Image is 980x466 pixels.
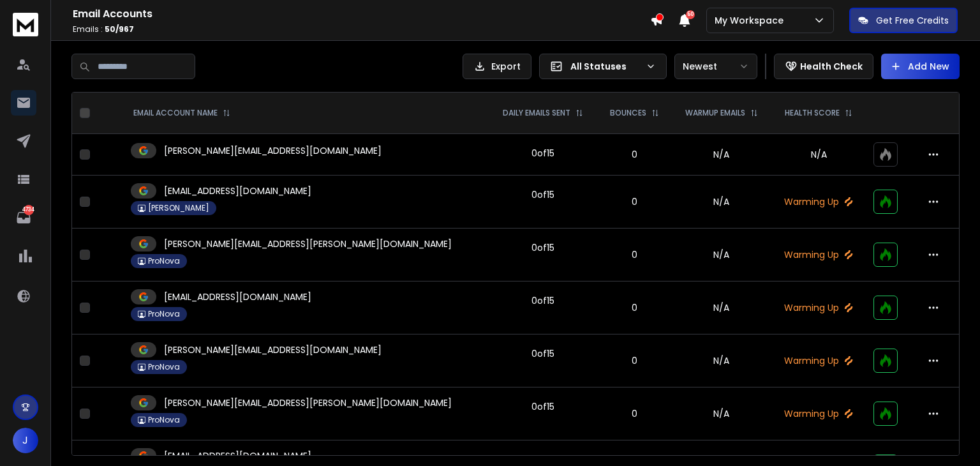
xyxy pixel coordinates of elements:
button: Newest [674,54,757,79]
div: 0 of 15 [531,294,554,307]
p: ProNova [148,362,180,372]
td: N/A [672,334,772,387]
div: 0 of 15 [531,347,554,360]
p: Warming Up [779,195,858,208]
p: [PERSON_NAME][EMAIL_ADDRESS][DOMAIN_NAME] [164,343,382,356]
p: Health Check [800,60,863,73]
p: 0 [605,195,664,208]
p: ProNova [148,309,180,319]
p: [PERSON_NAME][EMAIL_ADDRESS][PERSON_NAME][DOMAIN_NAME] [164,237,452,250]
p: 0 [605,301,664,314]
p: All Statuses [570,60,641,73]
button: Add New [881,54,960,79]
p: 4734 [24,205,34,215]
p: [EMAIL_ADDRESS][DOMAIN_NAME] [164,449,311,462]
p: [PERSON_NAME][EMAIL_ADDRESS][DOMAIN_NAME] [164,144,382,157]
div: 0 of 15 [531,400,554,413]
img: logo [13,13,38,36]
td: N/A [672,229,772,282]
p: Warming Up [779,248,858,261]
p: [PERSON_NAME] [148,203,209,213]
a: 4734 [11,205,36,230]
p: N/A [779,148,858,161]
h1: Email Accounts [73,6,650,22]
button: J [13,428,38,453]
p: 0 [605,407,664,420]
div: 0 of 15 [531,241,554,254]
span: 50 [686,10,695,19]
div: 0 of 15 [531,147,554,160]
p: Warming Up [779,301,858,314]
p: HEALTH SCORE [785,108,840,118]
td: N/A [672,387,772,440]
td: N/A [672,176,772,229]
button: Get Free Credits [849,8,958,33]
td: N/A [672,282,772,334]
p: My Workspace [715,14,789,27]
div: EMAIL ACCOUNT NAME [133,108,230,118]
button: Export [463,54,531,79]
p: [EMAIL_ADDRESS][DOMAIN_NAME] [164,184,311,197]
p: 0 [605,354,664,367]
button: Health Check [774,54,873,79]
p: BOUNCES [610,108,646,118]
p: Warming Up [779,407,858,420]
div: 0 of 15 [531,188,554,201]
div: 0 of 15 [531,453,554,466]
p: [PERSON_NAME][EMAIL_ADDRESS][PERSON_NAME][DOMAIN_NAME] [164,396,452,409]
p: DAILY EMAILS SENT [503,108,570,118]
p: 0 [605,248,664,261]
p: Get Free Credits [876,14,949,27]
p: Emails : [73,24,650,34]
p: [EMAIL_ADDRESS][DOMAIN_NAME] [164,290,311,303]
p: ProNova [148,415,180,425]
p: Warming Up [779,354,858,367]
p: 0 [605,148,664,161]
span: 50 / 967 [105,24,134,34]
p: ProNova [148,256,180,266]
p: WARMUP EMAILS [685,108,745,118]
td: N/A [672,134,772,176]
